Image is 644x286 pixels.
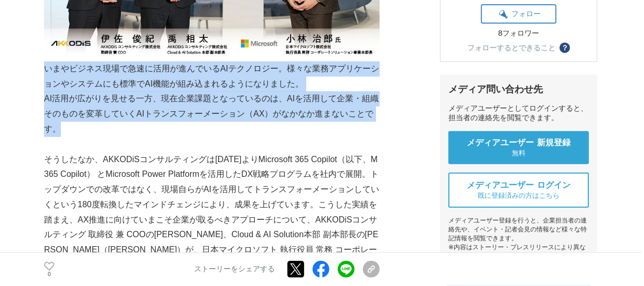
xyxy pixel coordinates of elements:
span: 既に登録済みの方はこちら [478,191,560,200]
span: メディアユーザー ログイン [467,180,571,191]
div: メディアユーザー登録を行うと、企業担当者の連絡先や、イベント・記者会見の情報など様々な特記情報を閲覧できます。 ※内容はストーリー・プレスリリースにより異なります。 [448,216,589,261]
a: メディアユーザー 新規登録 無料 [448,131,589,164]
p: いまやビジネス現場で急速に活用が進んでいるAIテクノロジー。様々な業務アプリケーションやシステムにも標準でAI機能が組み込まれるようになりました。 [44,61,380,92]
span: ？ [561,44,568,51]
p: 0 [44,272,55,277]
p: そうしたなか、AKKODiSコンサルティングは[DATE]よりMicrosoft 365 Copilot（以下、M365 Copilot） とMicrosoft Power Platformを活... [44,152,380,273]
div: メディア問い合わせ先 [448,83,589,96]
p: AI活用が広がりを見せる一方、現在企業課題となっているのは、AIを活用して企業・組織そのものを変革していくAIトランスフォーメーション（AX）がなかなか進まないことです。 [44,91,380,136]
div: 8フォロワー [481,29,556,38]
a: メディアユーザー ログイン 既に登録済みの方はこちら [448,173,589,208]
button: ？ [560,43,570,53]
p: ストーリーをシェアする [194,265,275,274]
div: メディアユーザーとしてログインすると、担当者の連絡先を閲覧できます。 [448,104,589,123]
span: メディアユーザー 新規登録 [467,137,571,149]
span: 無料 [512,149,525,158]
button: フォロー [481,4,556,24]
div: フォローするとできること [467,44,555,51]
